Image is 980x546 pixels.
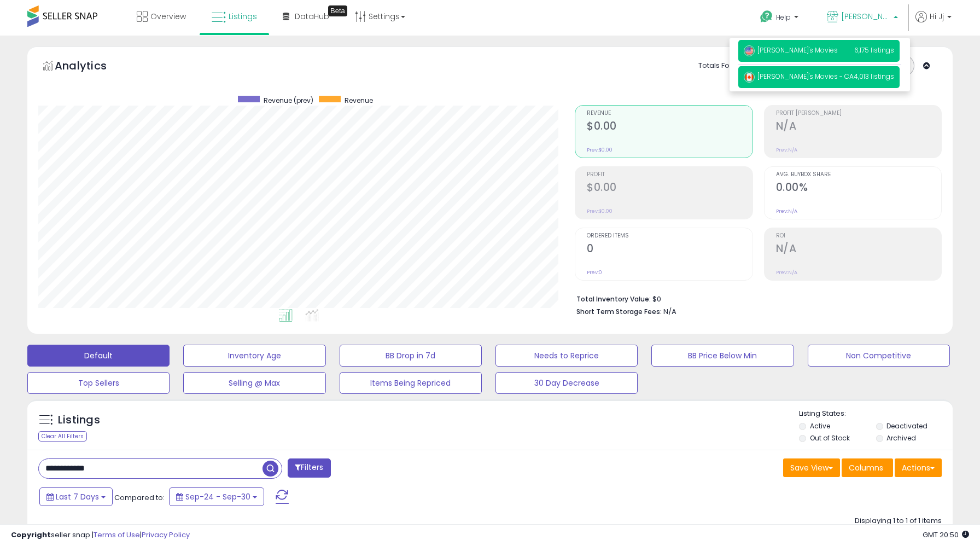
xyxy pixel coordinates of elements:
[842,458,893,477] button: Columns
[744,45,755,56] img: usa.png
[799,409,953,419] p: Listing States:
[587,147,612,153] small: Prev: $0.00
[587,208,612,214] small: Prev: $0.00
[495,372,638,394] button: 30 Day Decrease
[776,120,941,135] h2: N/A
[930,11,944,22] span: Hi Jj
[340,345,482,367] button: BB Drop in 7d
[776,233,941,239] span: ROI
[229,11,257,22] span: Listings
[39,487,113,506] button: Last 7 Days
[185,491,250,502] span: Sep-24 - Sep-30
[923,530,969,540] span: 2025-10-8 20:50 GMT
[895,458,942,477] button: Actions
[849,462,883,473] span: Columns
[576,292,934,305] li: $0
[776,208,797,214] small: Prev: N/A
[11,530,190,541] div: seller snap | |
[295,11,329,22] span: DataHub
[886,433,916,443] label: Archived
[27,372,170,394] button: Top Sellers
[587,242,752,257] h2: 0
[776,242,941,257] h2: N/A
[56,491,99,502] span: Last 7 Days
[698,61,741,71] div: Totals For
[288,458,330,478] button: Filters
[760,10,773,24] i: Get Help
[587,120,752,135] h2: $0.00
[27,345,170,367] button: Default
[587,181,752,196] h2: $0.00
[744,72,755,83] img: canada.png
[183,345,325,367] button: Inventory Age
[776,269,797,276] small: Prev: N/A
[328,5,347,16] div: Tooltip anchor
[264,96,313,105] span: Revenue (prev)
[744,45,838,55] span: [PERSON_NAME]'s Movies
[776,181,941,196] h2: 0.00%
[345,96,373,105] span: Revenue
[11,530,51,540] strong: Copyright
[58,413,100,428] h5: Listings
[340,372,482,394] button: Items Being Repriced
[576,294,651,304] b: Total Inventory Value:
[142,530,190,540] a: Privacy Policy
[183,372,325,394] button: Selling @ Max
[94,530,140,540] a: Terms of Use
[651,345,794,367] button: BB Price Below Min
[150,11,186,22] span: Overview
[810,433,850,443] label: Out of Stock
[854,72,894,81] span: 4,013 listings
[744,72,854,81] span: [PERSON_NAME]'s Movies - CA
[776,111,941,117] span: Profit [PERSON_NAME]
[855,516,942,526] div: Displaying 1 to 1 of 1 items
[810,421,830,431] label: Active
[576,307,662,316] b: Short Term Storage Fees:
[808,345,950,367] button: Non Competitive
[776,147,797,153] small: Prev: N/A
[854,45,894,55] span: 6,175 listings
[663,306,676,317] span: N/A
[587,233,752,239] span: Ordered Items
[587,111,752,117] span: Revenue
[751,2,809,36] a: Help
[915,11,952,36] a: Hi Jj
[886,421,927,431] label: Deactivated
[587,172,752,178] span: Profit
[587,269,602,276] small: Prev: 0
[55,58,128,76] h5: Analytics
[783,458,840,477] button: Save View
[38,431,87,442] div: Clear All Filters
[169,487,264,506] button: Sep-24 - Sep-30
[841,11,890,22] span: [PERSON_NAME]'s Movies - CA
[776,13,791,22] span: Help
[495,345,638,367] button: Needs to Reprice
[114,492,165,503] span: Compared to:
[776,172,941,178] span: Avg. Buybox Share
